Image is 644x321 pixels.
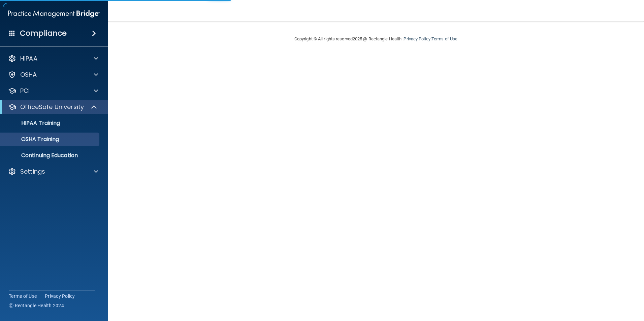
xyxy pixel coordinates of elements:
a: Terms of Use [9,293,37,299]
a: HIPAA [8,55,98,63]
div: Copyright © All rights reserved 2025 @ Rectangle Health | | [253,28,499,50]
p: Continuing Education [4,152,96,159]
img: PMB logo [8,7,100,21]
a: OfficeSafe University [8,103,98,111]
a: Privacy Policy [45,293,75,299]
p: OSHA [20,71,37,79]
a: OSHA [8,71,98,79]
span: Ⓒ Rectangle Health 2024 [9,302,64,309]
a: Settings [8,168,98,176]
p: PCI [20,87,30,95]
p: OfficeSafe University [20,103,84,111]
p: HIPAA Training [4,120,60,127]
a: Terms of Use [431,36,457,41]
p: OSHA Training [4,136,59,143]
a: Privacy Policy [404,36,430,41]
h4: Compliance [20,29,67,38]
p: Settings [20,168,45,176]
p: HIPAA [20,55,37,63]
a: PCI [8,87,98,95]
